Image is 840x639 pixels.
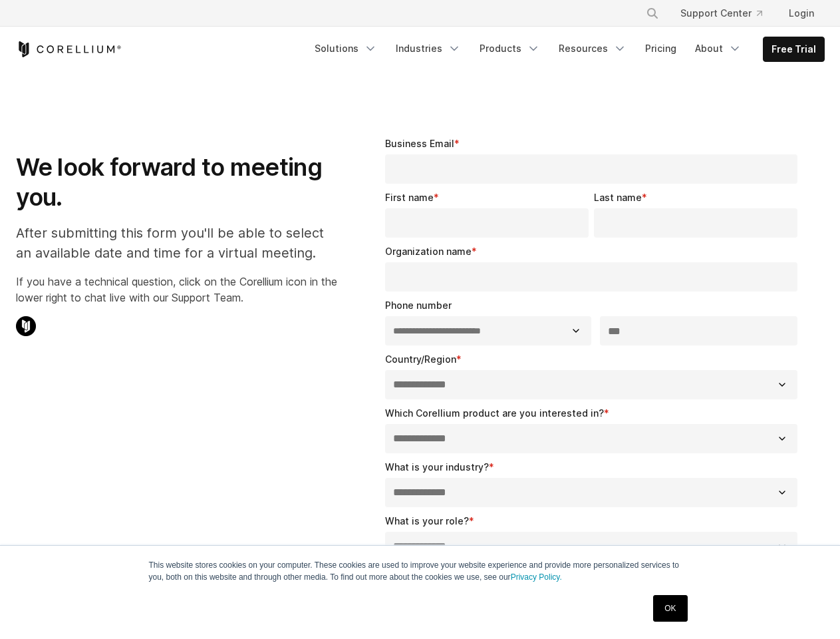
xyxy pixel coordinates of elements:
a: Pricing [637,37,684,61]
div: Navigation Menu [630,1,825,25]
a: Support Center [670,1,773,25]
span: Phone number [385,300,452,311]
a: Industries [388,37,469,61]
h1: We look forward to meeting you. [16,152,337,212]
img: Corellium Chat Icon [16,316,36,336]
span: Which Corellium product are you interested in? [385,407,604,419]
span: What is your role? [385,515,469,527]
div: Navigation Menu [307,37,825,62]
span: Organization name [385,246,472,257]
p: If you have a technical question, click on the Corellium icon in the lower right to chat live wit... [16,274,337,306]
span: Country/Region [385,353,456,365]
p: After submitting this form you'll be able to select an available date and time for a virtual meet... [16,223,337,263]
a: Corellium Home [16,41,122,57]
button: Search [640,1,664,25]
p: This website stores cookies on your computer. These cookies are used to improve your website expe... [149,559,692,583]
span: Last name [594,192,642,203]
a: About [687,37,750,61]
span: Business Email [385,138,454,149]
a: Resources [551,37,634,61]
a: Free Trial [764,37,824,61]
span: First name [385,192,434,203]
span: What is your industry? [385,461,489,473]
a: OK [653,595,687,622]
a: Login [778,1,825,25]
a: Privacy Policy. [511,572,562,582]
a: Products [472,37,548,61]
a: Solutions [307,37,385,61]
